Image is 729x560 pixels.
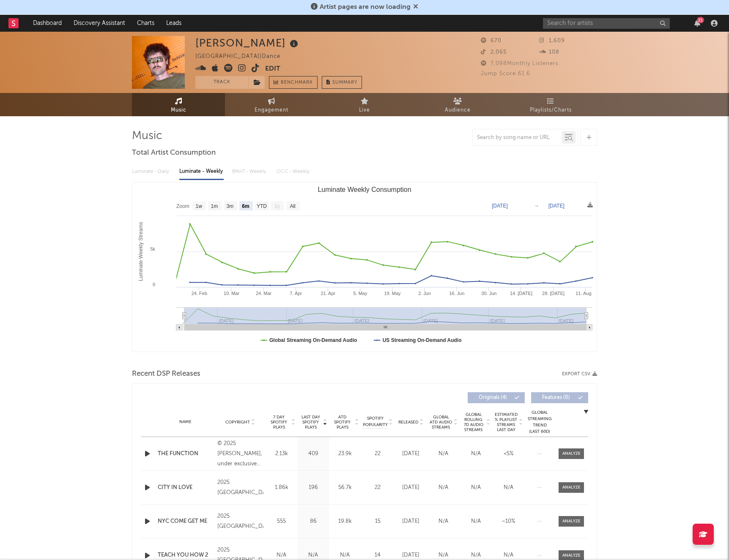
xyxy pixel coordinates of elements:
[531,392,588,403] button: Features(0)
[331,415,354,430] span: ATD Spotify Plays
[160,15,187,32] a: Leads
[242,203,249,209] text: 6m
[225,420,250,425] span: Copyright
[322,76,362,89] button: Summary
[429,415,452,430] span: Global ATD Audio Streams
[176,203,189,209] text: Zoom
[398,420,418,425] span: Released
[227,203,234,209] text: 3m
[429,551,458,560] div: N/A
[158,551,213,560] a: TEACH YOU HOW 2
[132,369,200,379] span: Recent DSP Releases
[192,291,207,296] text: 24. Feb
[429,517,458,526] div: N/A
[268,517,295,526] div: 555
[217,478,263,498] div: 2025 [GEOGRAPHIC_DATA]
[290,291,302,296] text: 7. Apr
[299,551,327,560] div: N/A
[268,450,295,458] div: 2.13k
[492,203,508,209] text: [DATE]
[196,203,203,209] text: 1w
[158,450,213,458] div: THE FUNCTION
[268,484,295,492] div: 1.86k
[353,291,367,296] text: 5. May
[132,93,225,116] a: Music
[494,484,523,492] div: N/A
[290,203,295,209] text: All
[562,372,597,377] button: Export CSV
[539,49,559,55] span: 108
[281,78,313,88] span: Benchmark
[534,203,539,209] text: →
[331,484,359,492] div: 56.7k
[473,134,562,141] input: Search by song name or URL
[274,203,280,209] text: 1y
[481,71,530,76] span: Jump Score: 61.6
[413,4,418,11] span: Dismiss
[321,291,335,296] text: 21. Apr
[504,93,597,116] a: Playlists/Charts
[694,20,700,27] button: 21
[510,291,532,296] text: 14. [DATE]
[150,246,155,251] text: 5k
[494,517,523,526] div: ~ 10 %
[462,517,490,526] div: N/A
[138,222,144,281] text: Luminate Weekly Streams
[256,291,272,296] text: 24. Mar
[195,76,248,89] button: Track
[171,105,186,115] span: Music
[449,291,464,296] text: 16. Jun
[359,105,370,115] span: Live
[429,484,458,492] div: N/A
[429,450,458,458] div: N/A
[445,105,471,115] span: Audience
[132,148,216,158] span: Total Artist Consumption
[211,203,218,209] text: 1m
[481,291,496,296] text: 30. Jun
[481,49,507,55] span: 2,065
[268,415,290,430] span: 7 Day Spotify Plays
[131,15,160,32] a: Charts
[462,551,490,560] div: N/A
[268,551,295,560] div: N/A
[411,93,504,116] a: Audience
[318,186,411,193] text: Luminate Weekly Consumption
[530,105,572,115] span: Playlists/Charts
[257,203,267,209] text: YTD
[68,15,131,32] a: Discovery Assistant
[494,412,518,432] span: Estimated % Playlist Streams Last Day
[697,17,704,23] div: 21
[299,484,327,492] div: 196
[318,93,411,116] a: Live
[383,337,462,343] text: US Streaming On-Demand Audio
[225,93,318,116] a: Engagement
[299,517,327,526] div: 86
[158,419,213,425] div: Name
[158,484,213,492] a: CITY IN LOVE
[132,183,597,352] svg: Luminate Weekly Consumption
[397,551,425,560] div: [DATE]
[179,164,224,179] div: Luminate - Weekly
[332,80,357,85] span: Summary
[195,36,300,50] div: [PERSON_NAME]
[299,450,327,458] div: 409
[331,551,359,560] div: N/A
[363,484,392,492] div: 22
[537,395,576,400] span: Features ( 0 )
[265,64,280,74] button: Edit
[462,484,490,492] div: N/A
[542,291,565,296] text: 28. [DATE]
[363,415,388,428] span: Spotify Popularity
[320,4,411,11] span: Artist pages are now loading
[255,105,288,115] span: Engagement
[494,450,523,458] div: <5%
[299,415,322,430] span: Last Day Spotify Plays
[543,18,670,29] input: Search for artists
[418,291,431,296] text: 2. Jun
[158,517,213,526] a: NYC COME GET ME
[331,450,359,458] div: 23.9k
[576,291,591,296] text: 11. Aug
